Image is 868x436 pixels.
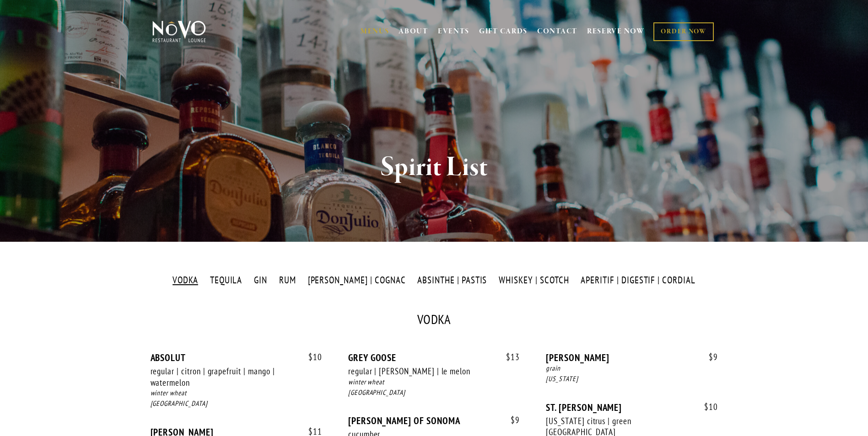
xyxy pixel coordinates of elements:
div: winter wheat [151,388,322,399]
div: ABSOLUT [151,352,322,363]
a: ABOUT [399,27,428,36]
a: RESERVE NOW [587,23,645,40]
span: $ [308,351,313,362]
span: 9 [501,415,520,425]
label: TEQUILA [205,274,247,287]
div: GREY GOOSE [348,352,520,363]
div: VODKA [151,313,718,326]
span: 10 [299,352,322,362]
label: VODKA [168,274,203,287]
a: MENUS [361,27,389,36]
img: Novo Restaurant &amp; Lounge [151,20,208,43]
span: 9 [700,352,718,362]
span: $ [511,415,515,425]
div: [PERSON_NAME] OF SONOMA [348,415,520,426]
div: [PERSON_NAME] [546,352,717,363]
a: EVENTS [438,27,469,36]
a: GIFT CARDS [479,23,528,40]
a: ORDER NOW [653,22,713,41]
span: $ [506,351,511,362]
div: regular | [PERSON_NAME] | le melon [348,366,494,377]
label: APERITIF | DIGESTIF | CORDIAL [576,274,700,287]
span: 10 [695,402,718,412]
h1: Spirit List [167,153,701,182]
a: CONTACT [537,23,577,40]
label: [PERSON_NAME] | COGNAC [303,274,410,287]
div: regular | citron | grapefruit | mango | watermelon [151,366,296,388]
label: ABSINTHE | PASTIS [413,274,492,287]
span: 13 [497,352,520,362]
div: winter wheat [348,377,520,388]
div: [GEOGRAPHIC_DATA] [348,388,520,398]
span: $ [704,401,709,412]
label: RUM [274,274,301,287]
label: GIN [249,274,272,287]
label: WHISKEY | SCOTCH [494,274,574,287]
div: [GEOGRAPHIC_DATA] [151,399,322,409]
div: ST. [PERSON_NAME] [546,402,717,413]
span: $ [709,351,713,362]
div: [US_STATE] [546,374,717,384]
div: grain [546,363,717,374]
